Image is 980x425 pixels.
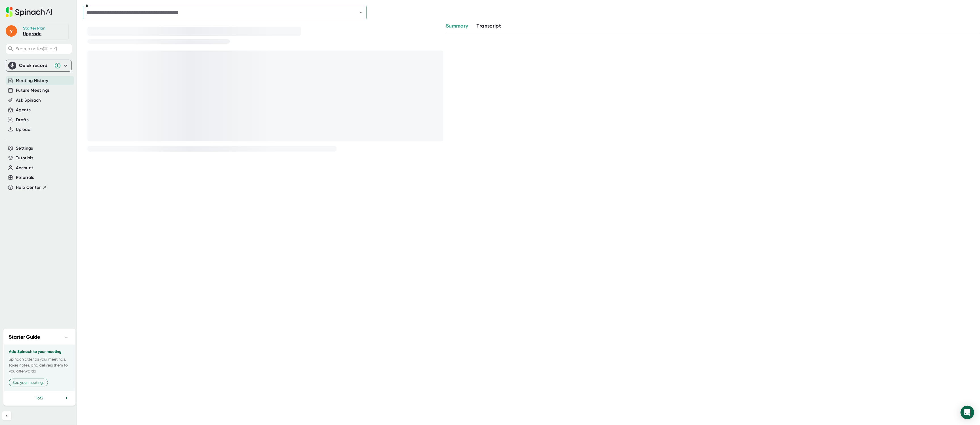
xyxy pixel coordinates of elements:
[16,145,33,152] button: Settings
[446,23,468,29] span: Summary
[16,184,47,191] button: Help Center
[477,22,501,30] button: Transcript
[6,25,17,37] span: y
[16,155,33,161] button: Tutorials
[961,406,974,419] div: Open Intercom Messenger
[19,63,51,68] div: Quick record
[36,396,43,400] span: 1 of 3
[63,333,70,341] button: −
[16,46,70,51] span: Search notes (⌘ + K)
[9,349,70,354] h3: Add Spinach to your meeting
[16,78,48,84] button: Meeting History
[23,31,41,36] a: Upgrade
[16,97,41,104] button: Ask Spinach
[16,174,34,181] button: Referrals
[16,126,30,133] button: Upload
[9,379,48,386] button: See your meetings
[16,87,50,94] button: Future Meetings
[16,165,33,171] button: Account
[446,22,468,30] button: Summary
[8,60,69,71] div: Quick record
[16,117,29,123] button: Drafts
[357,9,365,16] button: Open
[23,26,46,31] div: Starter Plan
[477,23,501,29] span: Transcript
[16,184,41,191] span: Help Center
[9,333,40,341] h2: Starter Guide
[9,356,70,374] p: Spinach attends your meetings, takes notes, and delivers them to you afterwards
[16,107,31,113] button: Agents
[2,411,11,420] button: Collapse sidebar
